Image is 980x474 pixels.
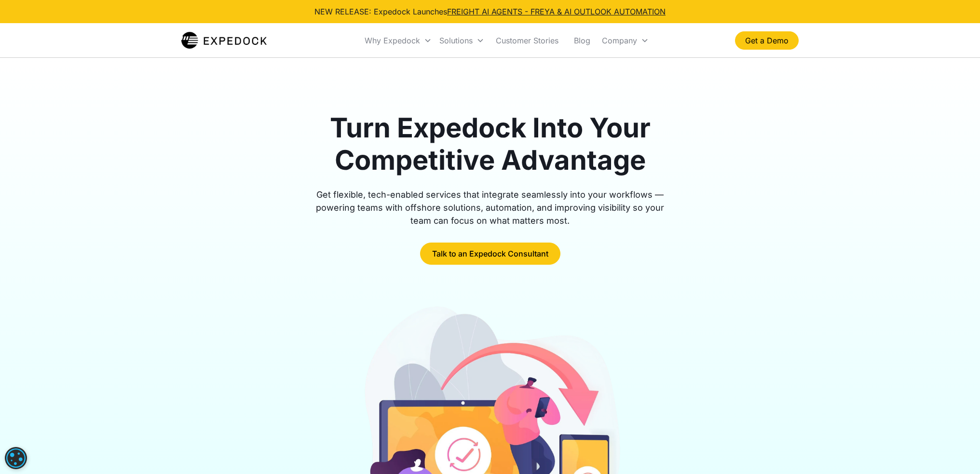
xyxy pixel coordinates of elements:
[314,6,666,17] div: NEW RELEASE: Expedock Launches
[566,24,598,57] a: Blog
[602,36,637,45] div: Company
[420,243,560,265] a: Talk to an Expedock Consultant
[488,24,566,57] a: Customer Stories
[365,36,420,45] div: Why Expedock
[361,24,436,57] div: Why Expedock
[598,24,653,57] div: Company
[181,31,267,50] a: home
[735,31,799,50] a: Get a Demo
[436,24,488,57] div: Solutions
[932,428,980,474] iframe: Chat Widget
[181,31,267,50] img: Expedock Logo
[305,112,675,176] h1: Turn Expedock Into Your Competitive Advantage
[447,7,666,16] a: FREIGHT AI AGENTS - FREYA & AI OUTLOOK AUTOMATION
[305,188,675,227] div: Get flexible, tech-enabled services that integrate seamlessly into your workflows — powering team...
[439,36,473,45] div: Solutions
